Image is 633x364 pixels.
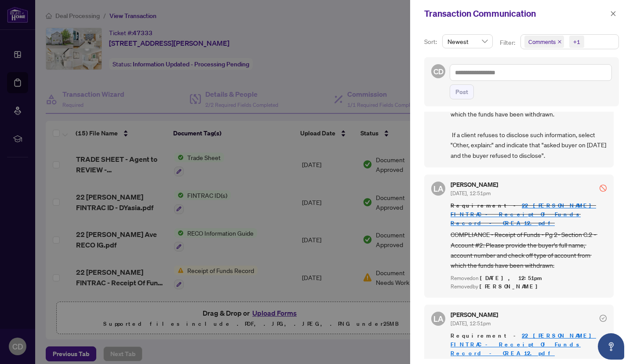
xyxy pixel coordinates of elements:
[451,229,607,271] span: COMPLIANCE - Receipt of Funds - Pg 2- Section C.2 - Account #2: Please provide the buyer's full n...
[557,40,562,44] span: close
[451,320,491,327] span: [DATE], 12:51pm
[528,37,556,46] span: Comments
[451,274,607,283] div: Removed on
[451,202,596,227] a: 22 [PERSON_NAME] FINTRAC - Receipt Of Funds Record - CREA 12.pdf
[451,331,607,358] span: Requirement -
[433,66,444,77] span: CD
[451,332,596,357] a: 22 [PERSON_NAME] FINTRAC - Receipt Of Funds Record - CREA 12.pdf
[598,333,624,360] button: Open asap
[451,283,607,291] div: Removed by
[600,315,607,322] span: check-circle
[451,201,607,228] span: Requirement -
[600,185,607,192] span: stop
[451,78,607,160] span: COMPLIANCE - Receipt of Funds - Pg 2- Section C.2 - Account #2: Please provide the buyer's full n...
[480,283,542,290] span: [PERSON_NAME]
[451,182,498,188] h5: [PERSON_NAME]
[451,312,498,318] h5: [PERSON_NAME]
[433,182,444,195] span: LA
[573,37,580,46] div: +1
[433,313,444,325] span: LA
[524,36,564,48] span: Comments
[447,35,487,48] span: Newest
[610,11,616,17] span: close
[500,38,517,47] p: Filter:
[451,190,491,197] span: [DATE], 12:51pm
[424,7,608,20] div: Transaction Communication
[480,274,543,282] span: [DATE], 12:51pm
[450,84,474,99] button: Post
[424,37,439,47] p: Sort:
